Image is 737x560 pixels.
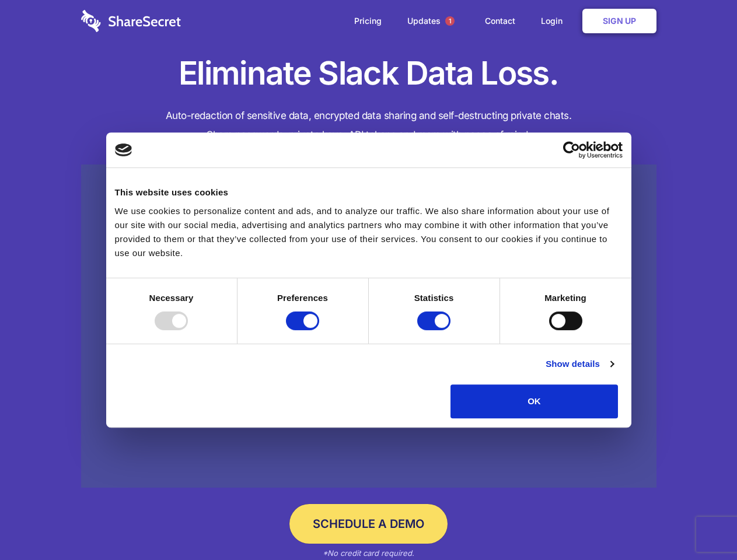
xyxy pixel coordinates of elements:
a: Contact [473,3,527,39]
div: This website uses cookies [115,185,623,199]
strong: Necessary [149,293,194,303]
button: OK [450,384,618,418]
strong: Statistics [414,293,454,303]
img: logo-wordmark-white-trans-d4663122ce5f474addd5e946df7df03e33cb6a1c49d2221995e7729f52c070b2.svg [81,10,181,32]
em: *No credit card required. [323,548,414,558]
h4: Auto-redaction of sensitive data, encrypted data sharing and self-destructing private chats. Shar... [81,106,656,145]
h1: Eliminate Slack Data Loss. [81,52,656,94]
a: Login [529,3,580,39]
strong: Preferences [277,293,328,303]
a: Usercentrics Cookiebot - opens in a new window [521,141,623,159]
a: Show details [546,357,613,371]
a: Wistia video thumbnail [81,164,656,488]
div: We use cookies to personalize content and ads, and to analyze our traffic. We also share informat... [115,204,623,260]
span: 1 [445,16,455,26]
a: Sign Up [582,9,656,33]
img: logo [115,143,132,156]
strong: Marketing [544,293,586,303]
a: Schedule a Demo [289,504,448,544]
a: Pricing [343,3,393,39]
